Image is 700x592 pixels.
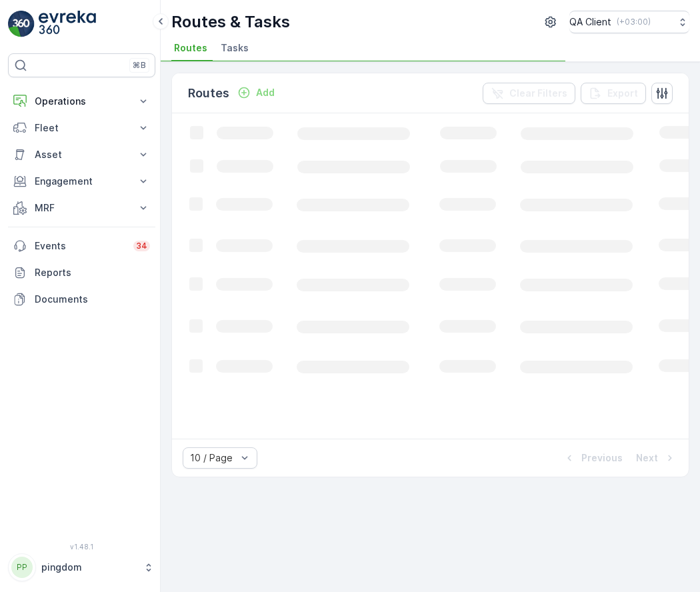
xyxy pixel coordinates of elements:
[8,168,155,195] button: Engagement
[8,543,155,551] span: v 1.48.1
[8,286,155,313] a: Documents
[8,141,155,168] button: Asset
[35,121,129,135] p: Fleet
[221,41,249,55] span: Tasks
[569,11,689,33] button: QA Client(+03:00)
[8,553,155,581] button: PPpingdom
[133,60,146,71] p: ⌘B
[35,148,129,161] p: Asset
[636,451,658,465] p: Next
[8,233,155,259] a: Events34
[35,293,150,306] p: Documents
[35,266,150,279] p: Reports
[581,451,623,465] p: Previous
[8,259,155,286] a: Reports
[41,561,137,574] p: pingdom
[509,87,567,100] p: Clear Filters
[8,115,155,141] button: Fleet
[581,83,646,104] button: Export
[171,11,290,33] p: Routes & Tasks
[483,83,575,104] button: Clear Filters
[136,241,147,251] p: 34
[174,41,207,55] span: Routes
[8,195,155,221] button: MRF
[35,239,125,253] p: Events
[8,88,155,115] button: Operations
[561,450,624,466] button: Previous
[8,11,35,37] img: logo
[11,557,33,578] div: PP
[569,15,611,29] p: QA Client
[232,85,280,101] button: Add
[617,17,651,27] p: ( +03:00 )
[35,175,129,188] p: Engagement
[35,95,129,108] p: Operations
[35,201,129,215] p: MRF
[39,11,96,37] img: logo_light-DOdMpM7g.png
[188,84,229,103] p: Routes
[607,87,638,100] p: Export
[256,86,275,99] p: Add
[635,450,678,466] button: Next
